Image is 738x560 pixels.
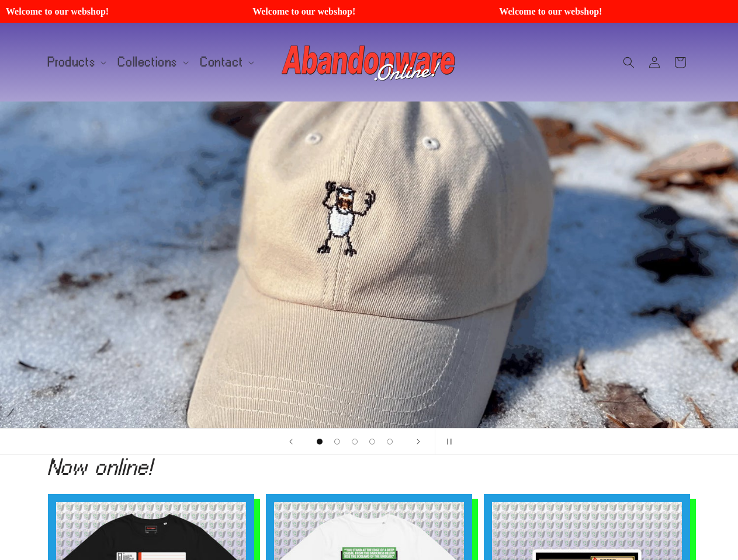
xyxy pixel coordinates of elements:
a: Abandonware [277,34,461,90]
button: Next slide [406,429,431,454]
h2: Now online! [48,457,691,476]
span: Products [48,57,96,68]
summary: Contact [193,50,259,75]
button: Load slide 2 of 5 [328,433,346,450]
summary: Search [616,50,642,75]
span: Contact [200,57,243,68]
button: Load slide 4 of 5 [363,433,381,450]
span: Welcome to our webshop! [498,6,729,17]
button: Previous slide [278,429,304,454]
button: Load slide 5 of 5 [381,433,399,450]
span: Welcome to our webshop! [251,6,482,17]
summary: Collections [111,50,193,75]
img: Abandonware [282,39,457,86]
button: Load slide 3 of 5 [346,433,363,450]
button: Pause slideshow [435,429,460,454]
span: Welcome to our webshop! [4,6,235,17]
button: Load slide 1 of 5 [311,433,328,450]
span: Collections [118,57,178,68]
summary: Products [41,50,112,75]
